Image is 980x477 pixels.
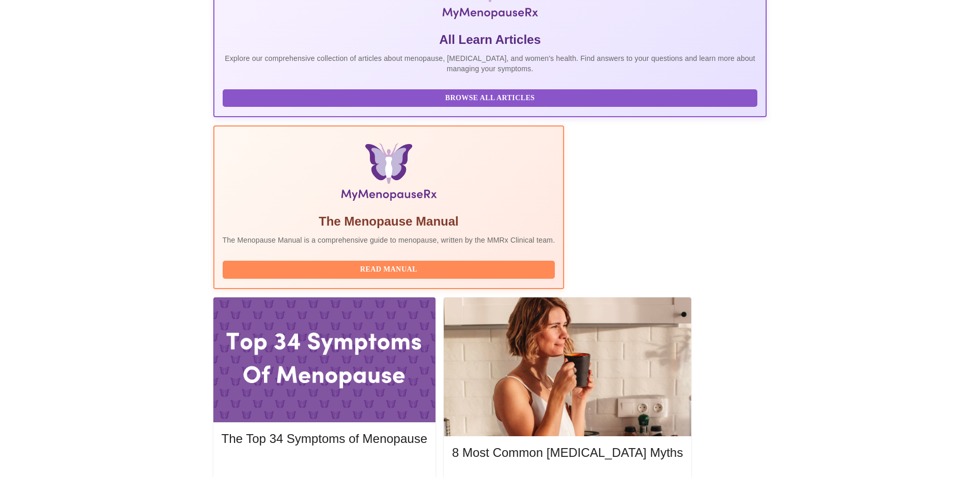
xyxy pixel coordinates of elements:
p: The Menopause Manual is a comprehensive guide to menopause, written by the MMRx Clinical team. [223,235,555,245]
a: Read Manual [223,264,558,273]
button: Browse All Articles [223,89,758,107]
p: Explore our comprehensive collection of articles about menopause, [MEDICAL_DATA], and women's hea... [223,53,758,74]
h5: 8 Most Common [MEDICAL_DATA] Myths [452,444,683,461]
button: Read Manual [223,261,555,279]
span: Read More [232,459,417,472]
h5: All Learn Articles [223,31,758,48]
h5: The Menopause Manual [223,213,555,230]
a: Read More [222,460,430,469]
span: Read Manual [233,263,545,276]
a: Browse All Articles [223,93,760,102]
img: Menopause Manual [275,143,502,205]
h5: The Top 34 Symptoms of Menopause [222,431,427,447]
button: Read More [222,456,427,474]
span: Browse All Articles [233,92,748,105]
